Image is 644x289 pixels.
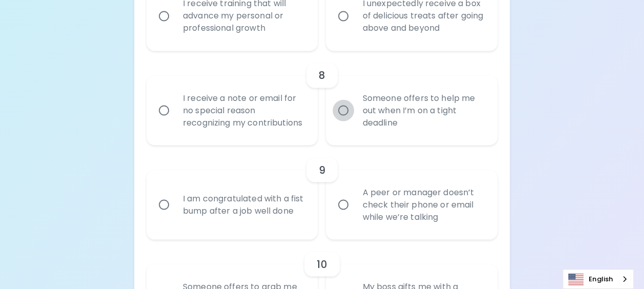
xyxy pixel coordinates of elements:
div: Someone offers to help me out when I’m on a tight deadline [354,79,492,141]
a: English [563,270,633,288]
div: I receive a note or email for no special reason recognizing my contributions [175,79,313,141]
h6: 10 [317,256,327,272]
aside: Language selected: English [563,269,634,289]
h6: 9 [319,161,325,178]
div: I am congratulated with a fist bump after a job well done [175,180,313,229]
div: choice-group-check [147,51,497,145]
div: Language [563,269,634,289]
div: A peer or manager doesn’t check their phone or email while we’re talking [354,174,492,235]
h6: 8 [319,67,325,84]
div: choice-group-check [147,145,497,239]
